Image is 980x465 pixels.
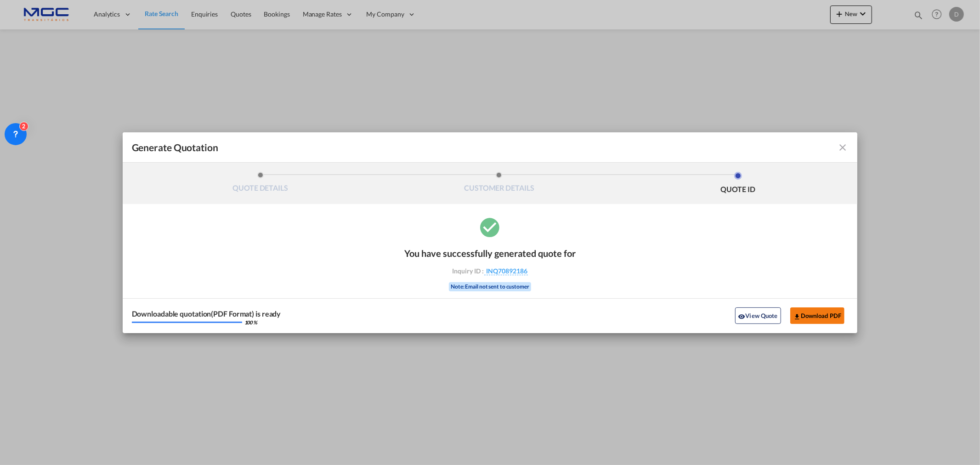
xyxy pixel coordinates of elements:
md-dialog: Generate QuotationQUOTE ... [123,132,858,333]
div: Inquiry ID : [437,267,544,275]
li: CUSTOMER DETAILS [380,172,618,197]
button: icon-eyeView Quote [735,307,781,324]
div: Downloadable quotation(PDF Format) is ready [132,310,281,318]
button: Download PDF [790,307,845,324]
div: You have successfully generated quote for [404,248,576,259]
li: QUOTE ID [618,172,857,197]
span: INQ70892186 [484,267,528,275]
li: QUOTE DETAILS [141,172,380,197]
md-icon: icon-checkbox-marked-circle [479,215,502,238]
span: Generate Quotation [132,142,218,153]
div: Note: Email not sent to customer [449,282,531,291]
div: 100 % [244,320,258,325]
md-icon: icon-eye [738,313,746,320]
md-icon: icon-download [793,313,801,320]
md-icon: icon-close fg-AAA8AD cursor m-0 [837,142,848,153]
